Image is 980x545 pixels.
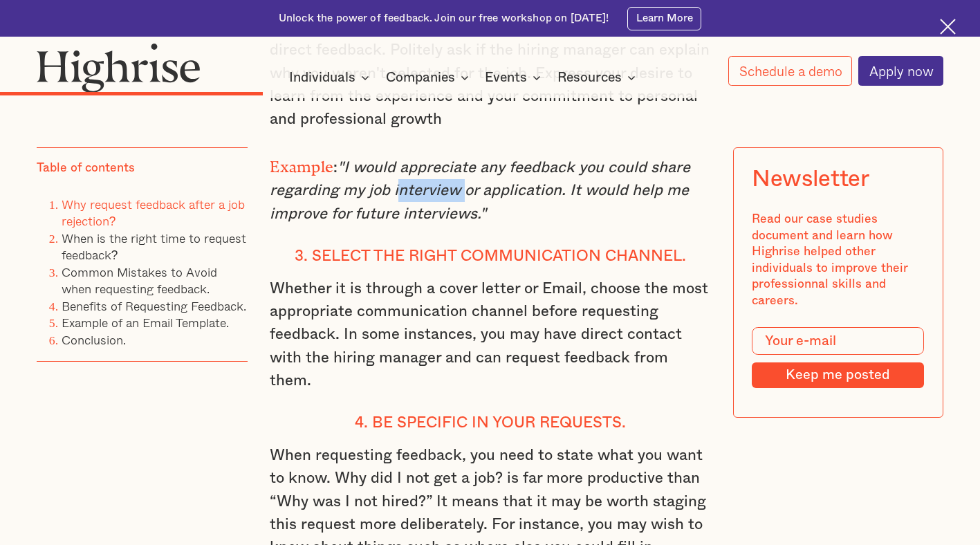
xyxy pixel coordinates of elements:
[289,69,373,86] div: Individuals
[386,69,473,86] div: Companies
[728,56,852,86] a: Schedule a demo
[62,194,245,231] a: Why request feedback after a job rejection?
[62,296,246,315] a: Benefits of Requesting Feedback.
[279,11,609,26] div: Unlock the power of feedback. Join our free workshop on [DATE]!
[270,152,710,225] p: :
[940,19,956,35] img: Cross icon
[270,158,333,168] strong: Example
[557,69,640,86] div: Resources
[62,262,217,299] a: Common Mistakes to Avoid when requesting feedback.
[62,313,229,333] a: Example of an Email Template.
[485,69,527,86] div: Events
[485,69,545,86] div: Events
[752,362,924,388] input: Keep me posted
[37,43,201,93] img: Highrise logo
[386,69,455,86] div: Companies
[752,211,924,308] div: Read our case studies document and learn how Highrise helped other individuals to improve their p...
[752,327,924,355] input: Your e-mail
[752,166,869,193] div: Newsletter
[289,69,355,86] div: Individuals
[37,160,135,176] div: Table of contents
[627,7,701,30] a: Learn More
[270,277,710,392] p: Whether it is through a cover letter or Email, choose the most appropriate communication channel ...
[557,69,622,86] div: Resources
[270,414,710,432] h4: 4. Be specific in your requests.
[752,327,924,388] form: Modal Form
[62,228,246,265] a: When is the right time to request feedback?
[270,247,710,266] h4: 3. Select the right communication channel.
[62,330,126,349] a: Conclusion.
[270,160,690,221] em: "I would appreciate any feedback you could share regarding my job interview or application. It wo...
[858,56,943,86] a: Apply now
